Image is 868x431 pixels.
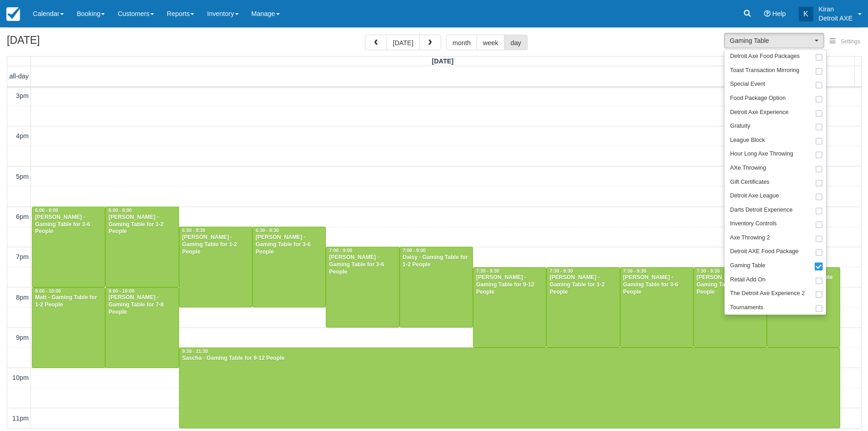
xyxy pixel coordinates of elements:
span: Retail Add On [730,276,765,284]
i: Help [764,10,770,17]
span: 6pm [16,213,29,220]
span: 6:30 - 8:30 [182,228,205,233]
span: League Block [730,136,765,145]
span: 3pm [16,92,29,99]
span: Special Event [730,80,765,88]
span: 7:30 - 9:30 [623,269,647,274]
span: 8pm [16,294,29,301]
div: [PERSON_NAME] - Gaming Table for 3-6 People [35,214,103,236]
a: 7:30 - 9:30[PERSON_NAME] - Gaming Table for 9-12 People [473,267,546,348]
span: all-day [10,73,29,80]
button: week [477,35,505,50]
h2: [DATE] [7,35,122,52]
div: [PERSON_NAME] - Gaming Table for 7-8 People [108,294,176,316]
span: 5pm [16,173,29,180]
div: [PERSON_NAME] - Gaming Table for 1-2 People [549,274,617,296]
a: 6:30 - 8:30[PERSON_NAME] - Gaming Table for 1-2 People [179,227,252,307]
span: 7:30 - 9:30 [550,269,573,274]
div: [PERSON_NAME] - Gaming Table for 7-8 People [696,274,764,296]
button: Gaming Table [724,33,824,48]
span: 7:30 - 9:30 [476,269,499,274]
img: checkfront-main-nav-mini-logo.png [6,7,20,21]
span: Axe Throwing 2 [730,234,770,242]
span: Help [772,10,786,17]
span: 9pm [16,334,29,341]
span: Gaming Table [730,262,765,270]
p: Detroit AXE [819,14,853,23]
a: 8:00 - 10:00Matt - Gaming Table for 1-2 People [32,287,105,368]
a: 6:30 - 8:30[PERSON_NAME] - Gaming Table for 3-6 People [252,227,326,307]
span: [DATE] [432,57,454,65]
span: 7pm [16,253,29,260]
a: 7:30 - 9:30[PERSON_NAME] - Gaming Table for 1-2 People [546,267,620,348]
span: Detroit Axe League [730,192,779,200]
span: The Detroit Axe Experience 2 [730,290,805,298]
a: 8:00 - 10:00[PERSON_NAME] - Gaming Table for 7-8 People [105,287,179,368]
span: 9:30 - 11:30 [182,349,208,354]
div: Daisy - Gaming Table for 1-2 People [402,254,470,269]
div: [PERSON_NAME] - Gaming Table for 1-2 People [108,214,176,236]
span: 7:00 - 9:00 [329,248,352,253]
span: Hour Long Axe Throwing [730,150,793,158]
span: 10pm [12,374,29,381]
div: Sascha - Gaming Table for 9-12 People [182,355,838,362]
div: [PERSON_NAME] - Gaming Table for 3-6 People [329,254,396,276]
span: 11pm [12,415,29,422]
div: [PERSON_NAME] - Gaming Table for 3-6 People [623,274,691,296]
span: 6:30 - 8:30 [256,228,279,233]
div: [PERSON_NAME] - Gaming Table for 1-2 People [182,234,250,256]
span: Gift Certificates [730,178,769,187]
a: 6:00 - 8:00[PERSON_NAME] - Gaming Table for 3-6 People [32,207,105,287]
span: Settings [841,38,860,45]
span: Darts Detroit Experience [730,206,792,214]
div: Matt - Gaming Table for 1-2 People [35,294,103,309]
a: 7:30 - 9:30[PERSON_NAME] - Gaming Table for 7-8 People [693,267,767,348]
span: Detroit Axe Experience [730,109,788,117]
button: [DATE] [386,35,420,50]
span: Tournaments [730,304,763,312]
span: 8:00 - 10:00 [35,289,61,294]
button: day [504,35,527,50]
span: 6:00 - 8:00 [108,208,132,213]
span: 4pm [16,132,29,140]
p: Kiran [819,5,853,14]
a: 6:00 - 8:00[PERSON_NAME] - Gaming Table for 1-2 People [105,207,179,287]
span: 7:00 - 9:00 [403,248,426,253]
a: 7:30 - 9:30[PERSON_NAME] - Gaming Table for 3-6 People [620,267,693,348]
span: Food Package Option [730,94,786,103]
a: 9:30 - 11:30Sascha - Gaming Table for 9-12 People [179,348,841,428]
span: Gratuity [730,122,750,130]
a: 7:00 - 9:00[PERSON_NAME] - Gaming Table for 3-6 People [326,247,399,327]
span: Detroit AXE Food Package [730,248,798,256]
span: Detroit Axe Food Packages [730,52,800,61]
span: Toast Transaction Mirroring [730,67,799,75]
button: month [446,35,477,50]
a: 7:00 - 9:00Daisy - Gaming Table for 1-2 People [400,247,473,327]
span: Inventory Controls [730,220,776,228]
div: [PERSON_NAME] - Gaming Table for 9-12 People [476,274,544,296]
span: 8:00 - 10:00 [108,289,134,294]
span: Gaming Table [730,36,812,45]
button: Settings [824,35,866,48]
span: 7:30 - 9:30 [697,269,720,274]
span: 6:00 - 8:00 [35,208,58,213]
div: K [799,7,813,21]
span: AXe Throwing [730,164,766,172]
div: [PERSON_NAME] - Gaming Table for 3-6 People [255,234,323,256]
